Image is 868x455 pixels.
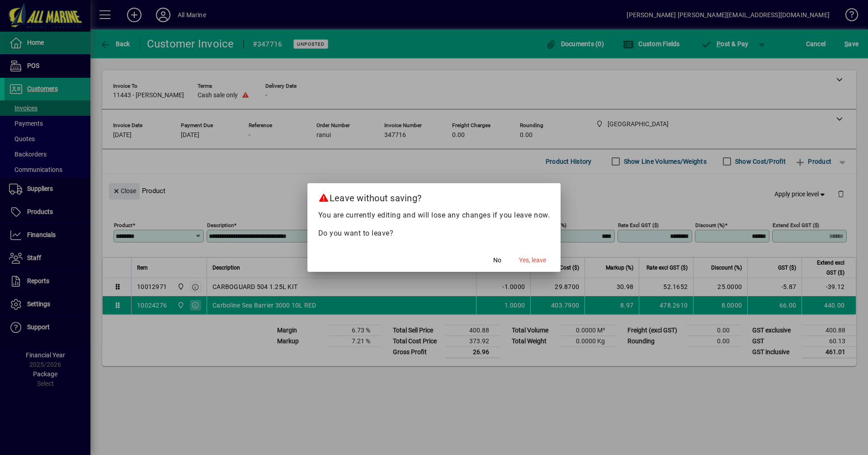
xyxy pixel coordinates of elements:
[515,252,550,268] button: Yes, leave
[483,252,512,268] button: No
[307,183,561,209] h2: Leave without saving?
[519,256,546,265] span: Yes, leave
[318,228,550,239] p: Do you want to leave?
[493,256,501,265] span: No
[318,210,550,221] p: You are currently editing and will lose any changes if you leave now.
